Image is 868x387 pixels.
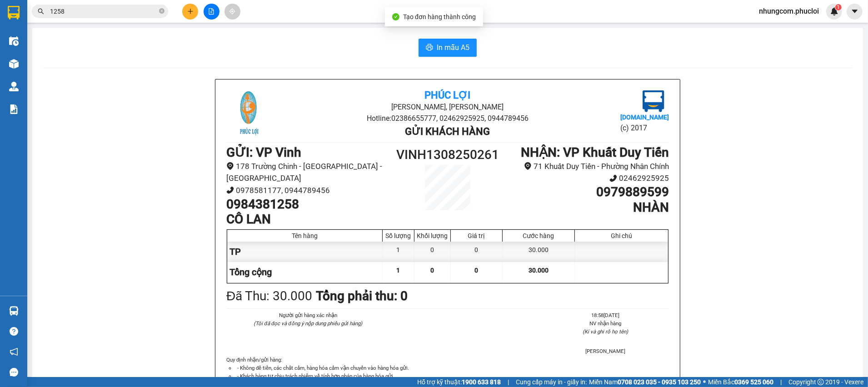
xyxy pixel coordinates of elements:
li: [PERSON_NAME], [PERSON_NAME] [300,101,595,113]
li: (c) 2017 [620,122,669,134]
div: Cước hàng [505,232,572,239]
img: logo.jpg [226,90,272,136]
span: printer [426,44,433,52]
div: TP [227,242,383,262]
img: warehouse-icon [9,36,19,46]
li: [PERSON_NAME] [542,347,669,355]
span: 1 [837,4,840,10]
div: Đã Thu : 30.000 [226,286,312,306]
img: solution-icon [9,104,19,114]
h1: 0979889599 [503,184,669,200]
img: warehouse-icon [9,306,19,316]
li: Hotline: 02386655777, 02462925925, 0944789456 [300,113,595,124]
span: nhungcom.phucloi [752,5,826,17]
span: 0 [474,267,478,274]
span: ⚪️ [703,380,706,384]
span: message [10,368,18,377]
span: Hỗ trợ kỹ thuật: [417,377,501,387]
b: NHẬN : VP Khuất Duy Tiến [521,145,669,160]
h1: NHÀN [503,200,669,215]
span: search [38,8,44,15]
button: caret-down [847,4,863,20]
li: NV nhận hàng [542,319,669,327]
button: file-add [204,4,219,20]
b: Phúc Lợi [424,89,470,101]
li: 0978581177, 0944789456 [226,184,392,197]
b: Gửi khách hàng [405,126,490,137]
i: (Tôi đã đọc và đồng ý nộp dung phiếu gửi hàng) [254,320,362,327]
span: 0 [430,267,434,274]
b: GỬI : VP Vinh [11,66,86,81]
img: warehouse-icon [9,82,19,91]
span: In mẫu A5 [437,42,469,53]
span: Miền Nam [589,377,701,387]
b: GỬI : VP Vinh [226,145,301,160]
h1: VINH1308250261 [392,145,503,165]
span: close-circle [159,8,165,14]
img: logo-vxr [8,6,20,20]
div: Số lượng [385,232,412,239]
li: Hotline: 02386655777, 02462925925, 0944789456 [85,34,380,45]
span: check-circle [392,13,399,20]
span: question-circle [10,327,18,336]
div: Tên hàng [229,232,380,239]
span: close-circle [159,7,165,16]
li: - Không để tiền, các chất cấm, hàng hóa cấm vận chuyển vào hàng hóa gửi. [235,364,669,372]
strong: 1900 633 818 [462,378,501,386]
div: 0 [414,242,451,262]
input: Tìm tên, số ĐT hoặc mã đơn [50,6,157,16]
div: 30.000 [503,242,575,262]
span: 1 [396,267,400,274]
div: 0 [451,242,503,262]
span: caret-down [851,7,859,15]
span: Tổng cộng [229,267,272,278]
div: Ghi chú [577,232,666,239]
strong: 0369 525 060 [734,378,773,386]
li: 71 Khuất Duy Tiến - Phường Nhân Chính [503,160,669,173]
img: logo.jpg [643,90,664,112]
button: printerIn mẫu A5 [419,39,477,57]
span: environment [524,162,532,170]
div: Khối lượng [417,232,448,239]
li: [PERSON_NAME], [PERSON_NAME] [85,22,380,34]
li: 178 Trường Chinh - [GEOGRAPHIC_DATA] - [GEOGRAPHIC_DATA] [226,160,392,184]
div: 1 [383,242,414,262]
span: copyright [818,379,824,385]
h1: CÔ LAN [226,212,392,227]
span: file-add [208,8,215,15]
span: Miền Bắc [708,377,773,387]
strong: 0708 023 035 - 0935 103 250 [618,378,701,386]
span: environment [226,162,234,170]
b: Tổng phải thu: 0 [316,288,408,303]
img: logo.jpg [11,11,57,57]
li: Người gửi hàng xác nhận [244,311,371,319]
span: notification [10,347,18,356]
img: warehouse-icon [9,59,19,69]
sup: 1 [835,4,842,10]
span: | [780,377,782,387]
span: Tạo đơn hàng thành công [403,13,476,20]
span: plus [187,8,194,15]
b: [DOMAIN_NAME] [620,114,669,121]
li: - Khách hàng tự chịu trách nhiệm về tính hợp pháp của hàng hóa gửi. [235,372,669,380]
span: phone [226,186,234,194]
span: phone [609,174,617,182]
button: plus [182,4,198,20]
i: (Kí và ghi rõ họ tên) [583,328,628,335]
span: aim [229,8,235,15]
span: Cung cấp máy in - giấy in: [516,377,587,387]
img: icon-new-feature [830,7,838,15]
span: | [508,377,509,387]
div: Giá trị [453,232,500,239]
button: aim [224,4,240,20]
li: 02462925925 [503,172,669,184]
span: 30.000 [529,267,549,274]
li: 18:58[DATE] [542,311,669,319]
h1: 0984381258 [226,197,392,212]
